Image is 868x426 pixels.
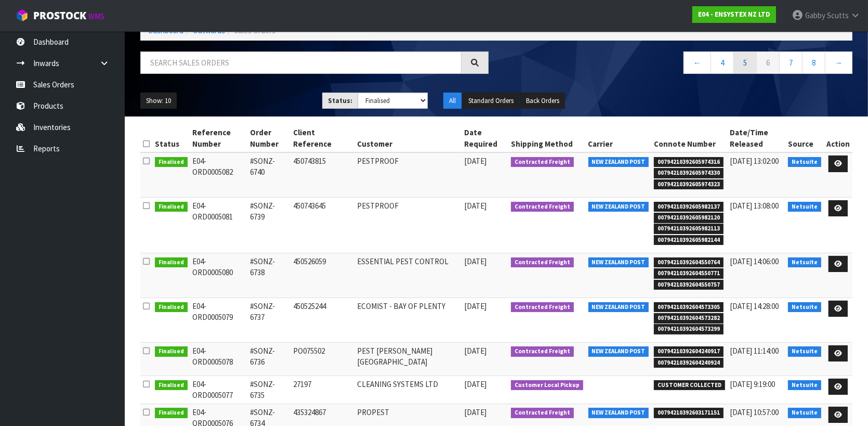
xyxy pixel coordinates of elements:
input: Search sales orders [140,51,462,74]
span: 00794210392605982137 [654,202,724,212]
span: 00794210392605974330 [654,168,724,178]
span: Contracted Freight [511,257,574,268]
span: Netsuite [788,302,821,313]
td: E04-ORD0005079 [190,298,248,342]
td: #SONZ-6738 [247,253,291,298]
span: Finalised [155,257,188,268]
span: Netsuite [788,202,821,212]
span: 00794210392604573305 [654,302,724,313]
small: WMS [88,11,104,21]
th: Shipping Method [508,124,586,152]
strong: Status: [328,96,352,105]
td: CLEANING SYSTEMS LTD [354,376,462,404]
td: #SONZ-6740 [247,152,291,197]
span: Finalised [155,157,188,167]
span: Customer Local Pickup [511,380,583,391]
span: [DATE] [465,346,487,356]
span: 00794210392605982120 [654,213,724,223]
span: [DATE] 13:08:00 [730,201,779,211]
span: NEW ZEALAND POST [588,302,649,313]
span: NEW ZEALAND POST [588,257,649,268]
span: [DATE] [465,201,487,211]
a: 4 [711,51,734,74]
span: [DATE] [465,301,487,311]
span: NEW ZEALAND POST [588,202,649,212]
strong: E04 - ENSYSTEX NZ LTD [698,10,770,19]
td: 450526059 [291,253,354,298]
td: PESTPROOF [354,197,462,253]
td: PEST [PERSON_NAME] [GEOGRAPHIC_DATA] [354,342,462,376]
td: 450525244 [291,298,354,342]
th: Date/Time Released [728,124,786,152]
td: 450743815 [291,152,354,197]
span: [DATE] [465,256,487,266]
span: [DATE] 14:28:00 [730,301,779,311]
a: → [825,51,852,74]
th: Source [785,124,824,152]
span: CUSTOMER COLLECTED [654,380,725,391]
th: Status [152,124,190,152]
span: Netsuite [788,380,821,391]
th: Order Number [247,124,291,152]
td: PESTPROOF [354,152,462,197]
td: #SONZ-6739 [247,197,291,253]
span: 00794210392605974316 [654,157,724,167]
span: Finalised [155,380,188,391]
th: Action [824,124,852,152]
span: ProStock [33,9,86,22]
nav: Page navigation [504,51,852,77]
span: Finalised [155,302,188,313]
th: Connote Number [651,124,728,152]
span: 00794210392603171151 [654,408,724,418]
th: Client Reference [291,124,354,152]
td: #SONZ-6737 [247,298,291,342]
a: 5 [733,51,757,74]
span: 00794210392605982144 [654,235,724,246]
a: 6 [756,51,780,74]
th: Customer [354,124,462,152]
th: Date Required [462,124,508,152]
span: NEW ZEALAND POST [588,408,649,418]
td: ESSENTIAL PEST CONTROL [354,253,462,298]
a: 7 [779,51,803,74]
span: Contracted Freight [511,302,574,313]
th: Reference Number [190,124,248,152]
span: 00794210392604573282 [654,313,724,324]
span: [DATE] [465,156,487,166]
th: Carrier [586,124,652,152]
span: Netsuite [788,257,821,268]
span: NEW ZEALAND POST [588,346,649,357]
button: Show: 10 [140,93,177,109]
span: Finalised [155,346,188,357]
td: E04-ORD0005082 [190,152,248,197]
span: Contracted Freight [511,202,574,212]
span: [DATE] [465,407,487,417]
span: [DATE] 9:19:00 [730,379,775,389]
span: 00794210392604240917 [654,346,724,357]
span: Netsuite [788,408,821,418]
span: 00794210392604550764 [654,257,724,268]
td: PO075502 [291,342,354,376]
span: 00794210392605974323 [654,179,724,190]
span: Contracted Freight [511,346,574,357]
td: E04-ORD0005081 [190,197,248,253]
td: #SONZ-6736 [247,342,291,376]
span: 00794210392604240924 [654,358,724,368]
td: 27197 [291,376,354,404]
span: Contracted Freight [511,408,574,418]
span: [DATE] 14:06:00 [730,256,779,266]
td: ECOMIST - BAY OF PLENTY [354,298,462,342]
td: E04-ORD0005077 [190,376,248,404]
span: [DATE] 10:57:00 [730,407,779,417]
span: Gabby [805,10,825,20]
button: All [443,93,462,109]
span: Finalised [155,408,188,418]
span: Contracted Freight [511,157,574,167]
span: Netsuite [788,157,821,167]
td: E04-ORD0005080 [190,253,248,298]
span: 00794210392604550757 [654,280,724,290]
a: 8 [802,51,825,74]
button: Back Orders [520,93,565,109]
td: E04-ORD0005078 [190,342,248,376]
img: cube-alt.png [16,9,29,22]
